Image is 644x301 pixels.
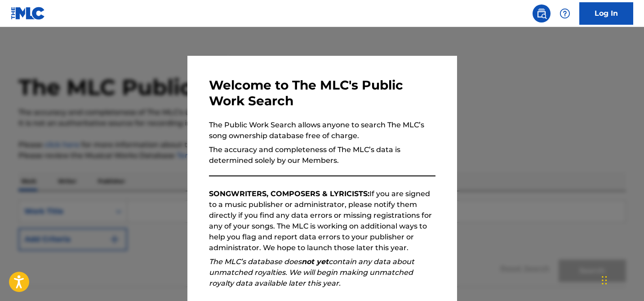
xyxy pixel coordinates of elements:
[209,144,435,166] p: The accuracy and completeness of The MLC’s data is determined solely by our Members.
[536,8,547,19] img: search
[579,2,633,25] a: Log In
[599,258,644,301] iframe: Chat Widget
[209,189,435,253] p: If you are signed to a music publisher or administrator, please notify them directly if you find ...
[302,257,329,266] strong: not yet
[209,120,435,141] p: The Public Work Search allows anyone to search The MLC’s song ownership database free of charge.
[560,8,570,19] img: help
[209,189,369,198] strong: SONGWRITERS, COMPOSERS & LYRICISTS:
[11,7,45,20] img: MLC Logo
[209,257,414,288] em: The MLC’s database does contain any data about unmatched royalties. We will begin making unmatche...
[602,267,607,294] div: Drag
[533,4,551,22] a: Public Search
[556,4,574,22] div: Help
[209,77,435,109] h3: Welcome to The MLC's Public Work Search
